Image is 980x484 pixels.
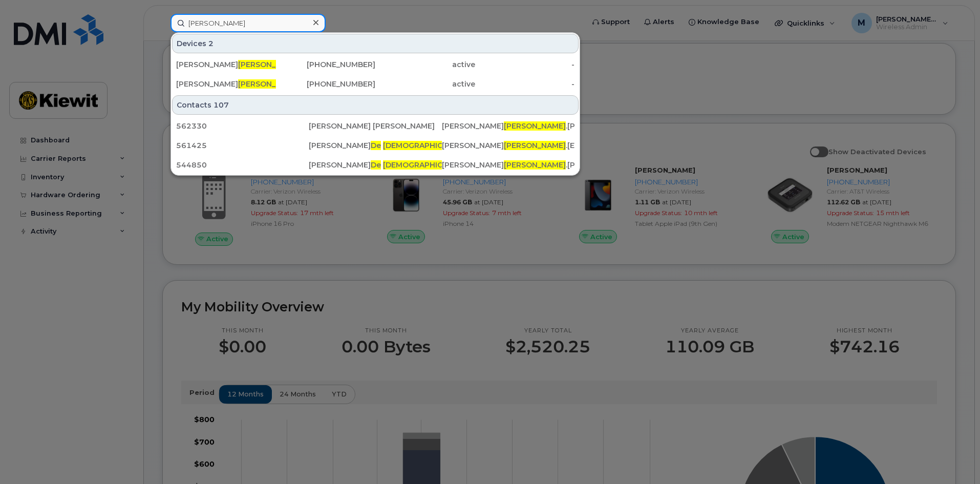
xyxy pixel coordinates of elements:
[276,59,376,70] div: [PHONE_NUMBER]
[176,79,276,89] div: [PERSON_NAME]
[214,100,229,110] span: 107
[309,121,441,131] div: [PERSON_NAME] [PERSON_NAME]
[371,160,381,170] span: De
[475,59,575,70] div: -
[383,160,470,170] span: [DEMOGRAPHIC_DATA]
[276,79,376,89] div: [PHONE_NUMBER]
[208,38,214,49] span: 2
[172,34,579,53] div: Devices
[935,439,972,476] iframe: Messenger Launcher
[176,160,309,170] div: 544850
[504,121,566,131] span: [PERSON_NAME]
[172,75,579,93] a: [PERSON_NAME][PERSON_NAME][PHONE_NUMBER]active-
[475,79,575,89] div: -
[375,59,475,70] div: active
[504,160,566,170] span: [PERSON_NAME]
[176,140,309,151] div: 561425
[171,14,326,32] input: Find something...
[442,160,574,170] div: [PERSON_NAME] .[PERSON_NAME][EMAIL_ADDRESS][PERSON_NAME][DOMAIN_NAME]
[172,55,579,74] a: [PERSON_NAME][PERSON_NAME][PHONE_NUMBER]active-
[238,79,300,89] span: [PERSON_NAME]
[309,160,441,170] div: [PERSON_NAME] [PERSON_NAME]
[504,141,566,150] span: [PERSON_NAME]
[172,136,579,155] a: 561425[PERSON_NAME]De [DEMOGRAPHIC_DATA][PERSON_NAME][PERSON_NAME][PERSON_NAME].[EMAIL_ADDRESS][P...
[442,121,574,131] div: [PERSON_NAME] .[PERSON_NAME][EMAIL_ADDRESS][PERSON_NAME][DOMAIN_NAME]
[176,121,309,131] div: 562330
[309,140,441,151] div: [PERSON_NAME] [PERSON_NAME]
[383,141,470,150] span: [DEMOGRAPHIC_DATA]
[172,95,579,115] div: Contacts
[238,60,300,69] span: [PERSON_NAME]
[176,59,276,70] div: [PERSON_NAME]
[172,156,579,174] a: 544850[PERSON_NAME]De [DEMOGRAPHIC_DATA][PERSON_NAME][PERSON_NAME][PERSON_NAME].[PERSON_NAME][EMA...
[442,140,574,151] div: [PERSON_NAME] .[EMAIL_ADDRESS][PERSON_NAME][DOMAIN_NAME]
[172,117,579,135] a: 562330[PERSON_NAME] [PERSON_NAME][PERSON_NAME][PERSON_NAME].[PERSON_NAME][EMAIL_ADDRESS][PERSON_N...
[375,79,475,89] div: active
[371,141,381,150] span: De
